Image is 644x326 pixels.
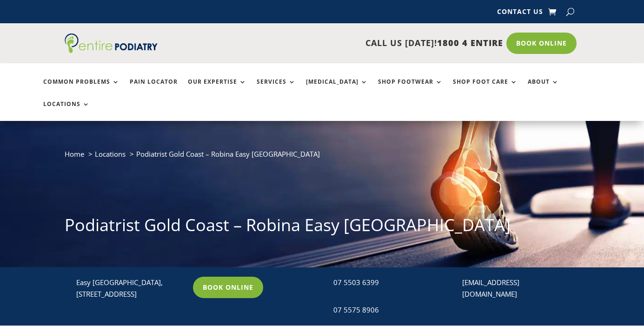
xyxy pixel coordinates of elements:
[193,277,263,298] a: Book Online
[506,33,577,54] a: Book Online
[378,79,443,99] a: Shop Footwear
[188,79,246,99] a: Our Expertise
[43,79,120,99] a: Common Problems
[528,79,559,99] a: About
[462,278,519,299] a: [EMAIL_ADDRESS][DOMAIN_NAME]
[437,37,503,48] span: 1800 4 ENTIRE
[130,79,178,99] a: Pain Locator
[65,149,84,159] a: Home
[65,148,580,167] nav: breadcrumb
[182,37,503,49] p: CALL US [DATE]!
[497,8,543,19] a: Contact Us
[65,33,158,53] img: logo (1)
[333,304,443,316] div: 07 5575 8906
[95,149,126,159] a: Locations
[453,79,518,99] a: Shop Foot Care
[333,277,443,289] div: 07 5503 6399
[76,277,186,300] p: Easy [GEOGRAPHIC_DATA], [STREET_ADDRESS]
[136,149,320,159] span: Podiatrist Gold Coast – Robina Easy [GEOGRAPHIC_DATA]
[43,101,90,121] a: Locations
[257,79,296,99] a: Services
[306,79,368,99] a: [MEDICAL_DATA]
[65,213,580,241] h1: Podiatrist Gold Coast – Robina Easy [GEOGRAPHIC_DATA]
[65,46,158,55] a: Entire Podiatry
